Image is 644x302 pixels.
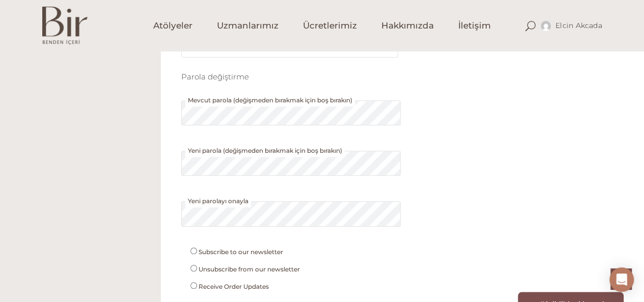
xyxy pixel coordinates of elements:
input: Receive Order Updates [190,282,197,289]
label: Yeni parola (değişmeden bırakmak için boş bırakın) [185,145,345,157]
span: Elcin Akcada [555,21,602,30]
label: Subscribe to our newsletter [185,246,286,258]
div: Open Intercom Messenger [609,267,634,292]
label: Receive Order Updates [185,281,271,293]
span: Ücretlerimiz [303,20,357,32]
legend: Parola değiştirme [181,71,249,83]
span: Uzmanlarımız [217,20,278,32]
input: Unsubscribe from our newsletter [190,265,197,271]
input: Subscribe to our newsletter [190,248,197,254]
span: Atölyeler [153,20,192,32]
label: Mevcut parola (değişmeden bırakmak için boş bırakın) [185,94,355,106]
label: Yeni parolayı onayla [185,195,251,207]
span: İletişim [458,20,491,32]
span: Hakkımızda [381,20,434,32]
label: Unsubscribe from our newsletter [185,263,302,276]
